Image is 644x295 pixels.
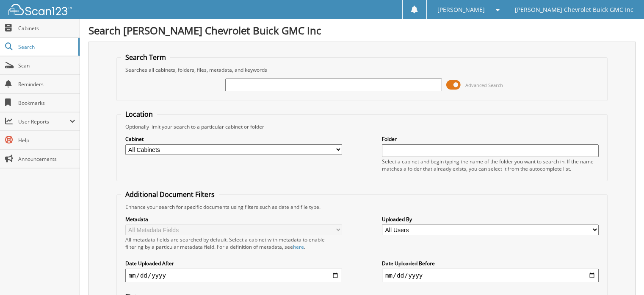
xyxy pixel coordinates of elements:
[121,110,157,119] legend: Location
[382,135,599,143] label: Folder
[18,62,75,69] span: Scan
[515,7,633,12] span: [PERSON_NAME] Chevrolet Buick GMC Inc
[125,216,342,223] label: Metadata
[8,4,72,15] img: scan123-logo-white.svg
[437,7,485,12] span: [PERSON_NAME]
[88,23,636,37] h1: Search [PERSON_NAME] Chevrolet Buick GMC Inc
[121,190,219,199] legend: Additional Document Filters
[125,269,342,282] input: start
[121,66,603,73] div: Searches all cabinets, folders, files, metadata, and keywords
[293,243,304,250] a: here
[465,82,503,88] span: Advanced Search
[18,137,75,144] span: Help
[121,123,603,130] div: Optionally limit your search to a particular cabinet or folder
[125,135,342,143] label: Cabinet
[18,155,75,163] span: Announcements
[18,99,75,107] span: Bookmarks
[382,216,599,223] label: Uploaded By
[382,269,599,282] input: end
[125,236,342,250] div: All metadata fields are searched by default. Select a cabinet with metadata to enable filtering b...
[382,260,599,267] label: Date Uploaded Before
[18,118,69,125] span: User Reports
[18,43,74,51] span: Search
[121,203,603,211] div: Enhance your search for specific documents using filters such as date and file type.
[121,53,170,62] legend: Search Term
[382,158,599,172] div: Select a cabinet and begin typing the name of the folder you want to search in. If the name match...
[18,25,75,32] span: Cabinets
[18,81,75,88] span: Reminders
[125,260,342,267] label: Date Uploaded After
